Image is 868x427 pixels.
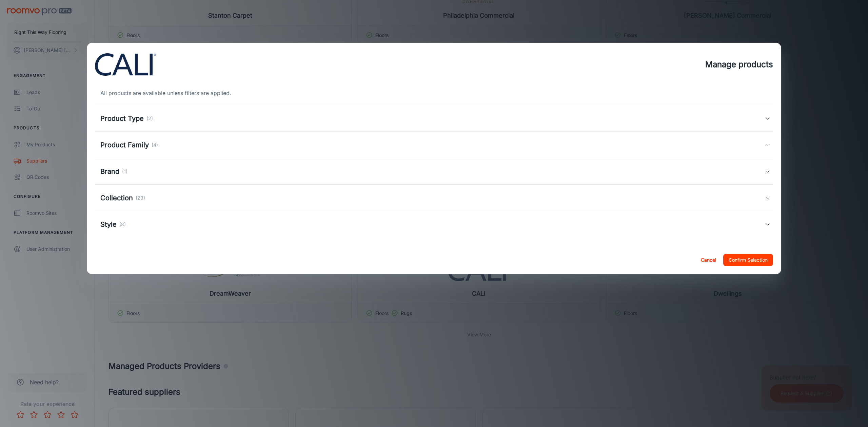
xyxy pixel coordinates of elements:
button: Confirm Selection [723,254,773,266]
div: Brand(1) [95,158,773,185]
h4: Manage products [705,58,773,71]
div: Product Family(4) [95,132,773,158]
h5: Product Type [100,113,144,124]
h5: Style [100,219,117,229]
h5: Product Family [100,140,149,150]
h5: Brand [100,166,119,177]
p: (8) [119,221,126,228]
p: (23) [136,194,145,202]
button: Cancel [697,254,719,266]
p: (4) [152,141,158,149]
div: Collection(23) [95,185,773,211]
h5: Collection [100,193,133,203]
img: vendor_logo_square_en-us.png [95,51,156,78]
p: (2) [146,115,153,122]
div: All products are available unless filters are applied. [95,89,773,97]
div: Style(8) [95,211,773,238]
div: Product Type(2) [95,105,773,132]
p: (1) [122,168,127,175]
